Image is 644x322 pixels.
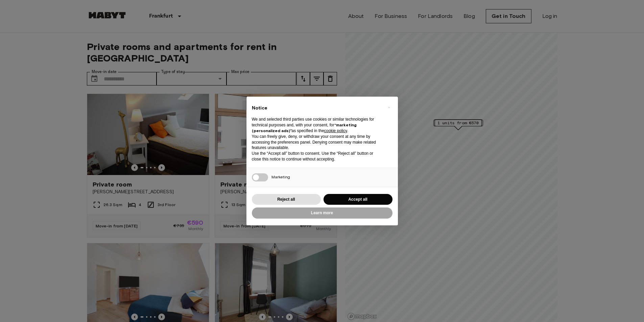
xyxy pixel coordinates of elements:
[324,194,392,205] button: Accept all
[384,102,395,113] button: Close this notice
[252,122,357,133] strong: “marketing (personalized ads)”
[252,194,321,205] button: Reject all
[252,134,382,151] p: You can freely give, deny, or withdraw your consent at any time by accessing the preferences pane...
[252,117,382,133] p: We and selected third parties use cookies or similar technologies for technical purposes and, wit...
[271,174,290,179] span: Marketing
[324,128,347,133] a: cookie policy
[252,207,392,219] button: Learn more
[252,105,382,112] h2: Notice
[252,151,382,162] p: Use the “Accept all” button to consent. Use the “Reject all” button or close this notice to conti...
[388,103,390,112] span: ×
